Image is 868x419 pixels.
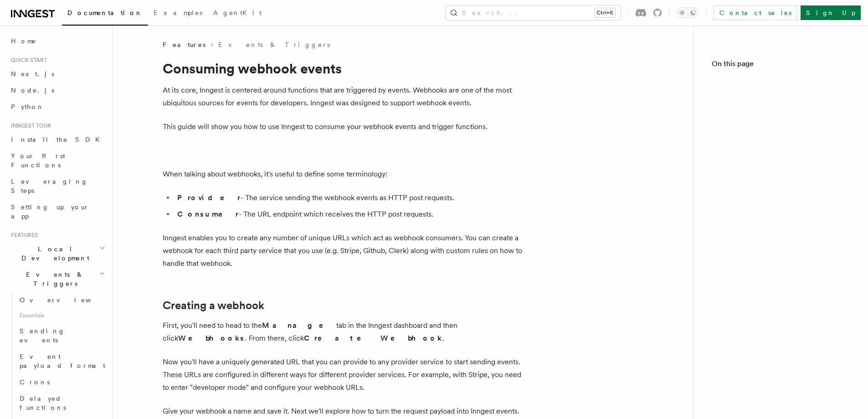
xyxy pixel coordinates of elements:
[154,9,202,16] span: Examples
[177,210,239,218] strong: Consumer
[67,9,143,16] span: Documentation
[7,199,107,224] a: Setting up your app
[304,334,442,342] strong: Create Webhook
[7,173,107,199] a: Leveraging Steps
[16,308,107,323] span: Essentials
[11,70,54,78] span: Next.js
[20,378,50,386] span: Crons
[163,168,527,181] p: When talking about webhooks, it's useful to define some terminology:
[16,292,107,308] a: Overview
[7,270,99,288] span: Events & Triggers
[163,120,527,133] p: This guide will show you how to use Inngest to consume your webhook events and trigger functions.
[801,5,861,20] a: Sign Up
[218,40,330,49] a: Events & Triggers
[7,66,107,82] a: Next.js
[62,3,148,26] a: Documentation
[7,266,107,292] button: Events & Triggers
[7,33,107,49] a: Home
[163,232,527,270] p: Inngest enables you to create any number of unique URLs which act as webhook consumers. You can c...
[11,136,105,143] span: Install the SDK
[11,36,36,46] span: Home
[262,321,336,330] strong: Manage
[11,152,65,169] span: Your first Functions
[595,8,615,17] kbd: Ctrl+K
[7,244,99,263] span: Local Development
[7,57,47,64] span: Quick start
[11,203,89,220] span: Setting up your app
[16,348,107,374] a: Event payload format
[163,299,264,312] a: Creating a webhook
[163,319,527,345] p: First, you'll need to head to the tab in the Inngest dashboard and then click . From there, click .
[177,193,241,202] strong: Provider
[213,9,262,16] span: AgentKit
[163,405,527,418] p: Give your webhook a name and save it. Next we'll explore how to turn the request payload into Inn...
[714,5,797,20] a: Contact sales
[11,87,54,94] span: Node.js
[163,60,527,77] h1: Consuming webhook events
[446,5,621,20] button: Search...Ctrl+K
[11,178,88,194] span: Leveraging Steps
[7,232,38,239] span: Features
[7,148,107,173] a: Your first Functions
[16,374,107,390] a: Crons
[163,84,527,109] p: At its core, Inngest is centered around functions that are triggered by events. Webhooks are one ...
[175,191,527,204] li: - The service sending the webhook events as HTTP post requests.
[7,122,51,129] span: Inngest tour
[7,82,107,98] a: Node.js
[11,103,44,110] span: Python
[163,40,205,49] span: Features
[7,98,107,115] a: Python
[7,131,107,148] a: Install the SDK
[677,7,699,18] button: Toggle dark mode
[20,327,65,344] span: Sending events
[7,241,107,266] button: Local Development
[178,334,245,342] strong: Webhooks
[163,356,527,394] p: Now you'll have a uniquely generated URL that you can provide to any provider service to start se...
[208,3,267,25] a: AgentKit
[148,3,208,25] a: Examples
[16,323,107,348] a: Sending events
[20,353,105,369] span: Event payload format
[20,395,66,411] span: Delayed functions
[20,296,113,304] span: Overview
[175,208,527,221] li: - The URL endpoint which receives the HTTP post requests.
[712,58,850,73] h4: On this page
[16,390,107,416] a: Delayed functions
